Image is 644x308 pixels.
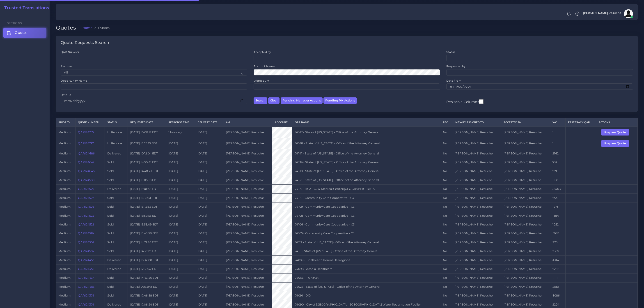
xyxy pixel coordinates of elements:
[78,249,94,253] a: QAR124507
[128,229,166,238] td: [DATE] 15:45:58 EDT
[105,220,128,229] td: Sold
[223,282,272,291] td: [PERSON_NAME] Resuche
[58,249,71,253] span: medium
[452,229,501,238] td: [PERSON_NAME] Resuche
[78,161,94,164] a: QAR124647
[254,79,269,83] label: Wordcount
[78,258,94,262] a: QAR124453
[78,276,94,279] a: QAR124434
[440,229,452,238] td: No
[195,202,223,211] td: [DATE]
[452,202,501,211] td: [PERSON_NAME] Resuche
[440,256,452,264] td: No
[105,138,128,149] td: In Process
[601,140,629,147] button: Prepare Quote
[58,142,71,145] span: medium
[105,282,128,291] td: Sold
[440,118,452,127] th: REC
[61,93,71,97] label: Date To
[166,185,195,193] td: [DATE]
[223,158,272,167] td: [PERSON_NAME] Resuche
[223,211,272,220] td: [PERSON_NAME] Resuche
[440,127,452,138] td: No
[550,291,565,300] td: 8086
[272,118,292,127] th: Account
[223,264,272,273] td: [PERSON_NAME] Resuche
[550,220,565,229] td: 1052
[128,118,166,127] th: Requested Date
[440,176,452,184] td: No
[56,118,76,127] th: Priority
[292,220,440,229] td: 74106 - Community Care Cooperative - C3
[452,256,501,264] td: [PERSON_NAME] Resuche
[292,158,440,167] td: 74139 - State of [US_STATE] - Office of the Attorney General
[195,274,223,282] td: [DATE]
[166,220,195,229] td: [DATE]
[550,264,565,273] td: 7266
[452,247,501,256] td: [PERSON_NAME] Resuche
[78,142,94,145] a: QAR124727
[440,138,452,149] td: No
[501,193,550,202] td: [PERSON_NAME] Resuche
[223,274,272,282] td: [PERSON_NAME] Resuche
[479,99,484,104] input: Resizable Columns
[58,161,71,164] span: medium
[501,256,550,264] td: [PERSON_NAME] Resuche
[596,118,637,127] th: Actions
[78,169,95,173] a: QAR124646
[166,193,195,202] td: [DATE]
[58,214,71,217] span: medium
[452,220,501,229] td: [PERSON_NAME] Resuche
[292,274,440,282] td: 74066 - TranzAct
[440,185,452,193] td: No
[440,149,452,158] td: No
[223,229,272,238] td: [PERSON_NAME] Resuche
[78,232,94,235] a: QAR124519
[128,291,166,300] td: [DATE] 17:46:58 EDT
[446,99,483,104] label: Resizable Columns
[105,185,128,193] td: Delivered
[550,158,565,167] td: 732
[223,193,272,202] td: [PERSON_NAME] Resuche
[195,138,223,149] td: [DATE]
[195,176,223,184] td: [DATE]
[128,149,166,158] td: [DATE] 10:12:04 EDT
[254,97,267,104] button: Search
[58,303,71,306] span: medium
[254,50,271,54] label: Accepted by
[105,193,128,202] td: Sold
[501,238,550,247] td: [PERSON_NAME] Resuche
[292,211,440,220] td: 74108 - Community Care Cooperative - C3
[166,127,195,138] td: 1 hour ago
[501,211,550,220] td: [PERSON_NAME] Resuche
[128,185,166,193] td: [DATE] 15:01:45 EDT
[105,167,128,176] td: Sold
[223,167,272,176] td: [PERSON_NAME] Resuche
[440,282,452,291] td: No
[78,205,94,208] a: QAR124526
[452,211,501,220] td: [PERSON_NAME] Resuche
[195,229,223,238] td: [DATE]
[440,264,452,273] td: No
[105,256,128,264] td: Delivered
[452,193,501,202] td: [PERSON_NAME] Resuche
[58,223,71,226] span: medium
[58,178,71,182] span: medium
[501,264,550,273] td: [PERSON_NAME] Resuche
[195,282,223,291] td: [DATE]
[61,50,79,54] label: QAR Number
[195,149,223,158] td: [DATE]
[440,202,452,211] td: No
[105,264,128,273] td: Delivered
[128,274,166,282] td: [DATE] 14:43:56 EDT
[550,247,565,256] td: 2387
[195,211,223,220] td: [DATE]
[105,202,128,211] td: Sold
[292,264,440,273] td: 74098 - Acadia Healthcare
[78,196,94,200] a: QAR124527
[58,169,71,173] span: medium
[601,129,629,136] button: Prepare Quote
[223,247,272,256] td: [PERSON_NAME] Resuche
[83,25,92,30] a: Home
[58,258,71,262] span: medium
